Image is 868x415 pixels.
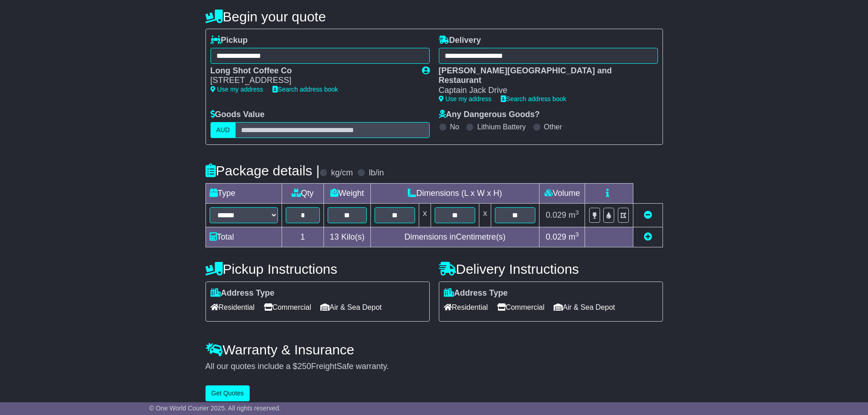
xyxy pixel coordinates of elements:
h4: Pickup Instructions [205,261,430,277]
h4: Begin your quote [205,9,663,24]
label: Lithium Battery [477,123,526,131]
label: Address Type [444,288,508,298]
label: Any Dangerous Goods? [439,110,540,120]
span: Air & Sea Depot [320,300,382,314]
label: Delivery [439,36,481,46]
sup: 3 [575,231,579,238]
span: Commercial [264,300,311,314]
span: m [569,232,579,241]
label: Address Type [211,288,275,298]
td: Dimensions (L x W x H) [370,183,539,203]
label: Other [544,123,562,131]
label: AUD [211,122,236,138]
h4: Package details | [205,163,320,178]
label: Goods Value [211,110,265,120]
a: Use my address [439,95,492,102]
a: Use my address [211,86,263,93]
label: No [450,123,459,131]
td: Kilo(s) [324,227,371,247]
span: Commercial [497,300,544,314]
div: [PERSON_NAME][GEOGRAPHIC_DATA] and Restaurant [439,66,649,86]
div: Captain Jack Drive [439,86,649,96]
td: 1 [282,227,324,247]
td: Type [205,183,282,203]
span: 13 [330,232,339,241]
label: Pickup [211,36,248,46]
td: Weight [324,183,371,203]
button: Get Quotes [205,385,250,401]
td: x [479,203,491,227]
label: lb/in [369,168,384,178]
sup: 3 [575,209,579,216]
div: All our quotes include a $ FreightSafe warranty. [205,362,663,372]
td: Qty [282,183,324,203]
span: m [569,210,579,220]
span: 0.029 [546,232,566,241]
span: Air & Sea Depot [554,300,615,314]
span: © One World Courier 2025. All rights reserved. [149,405,281,412]
td: Total [205,227,282,247]
a: Remove this item [644,210,652,220]
a: Add new item [644,232,652,241]
td: x [419,203,431,227]
span: Residential [444,300,488,314]
h4: Delivery Instructions [439,261,663,277]
a: Search address book [272,86,338,93]
span: 250 [298,362,311,371]
td: Dimensions in Centimetre(s) [370,227,539,247]
a: Search address book [501,95,566,102]
label: kg/cm [331,168,353,178]
h4: Warranty & Insurance [205,342,663,357]
div: Long Shot Coffee Co [211,66,413,76]
span: Residential [211,300,255,314]
div: [STREET_ADDRESS] [211,76,413,86]
td: Volume [539,183,585,203]
span: 0.029 [546,210,566,220]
